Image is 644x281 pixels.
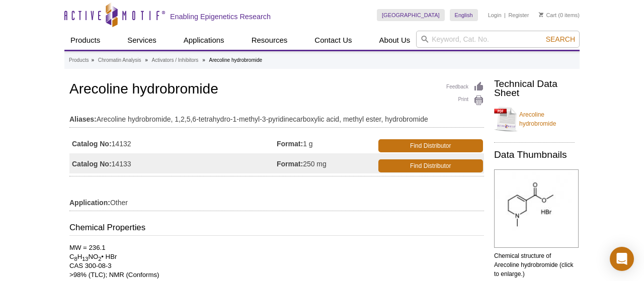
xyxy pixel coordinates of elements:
[69,81,484,99] h1: Arecoline hydrobromide
[539,9,580,21] li: (0 items)
[121,31,163,50] a: Services
[416,31,580,48] input: Keyword, Cat. No.
[72,139,112,148] strong: Catalog No:
[277,153,376,173] td: 250 mg
[546,35,575,43] span: Search
[373,31,417,50] a: About Us
[494,251,575,278] p: Chemical structure of Arecoline hydrobromide (click to enlarge.)
[277,133,376,153] td: 1 g
[209,57,262,63] li: Arecoline hydrobromide
[98,256,101,262] sub: 2
[450,9,478,21] a: English
[98,56,141,65] a: Chromatin Analysis
[72,159,112,168] strong: Catalog No:
[69,115,97,124] strong: Aliases:
[508,12,529,19] a: Register
[494,79,575,98] h2: Technical Data Sheet
[170,12,271,21] h2: Enabling Epigenetics Research
[277,159,303,168] strong: Format:
[539,12,556,19] a: Cart
[378,139,483,152] a: Find Distributor
[539,12,543,17] img: Your Cart
[377,9,445,21] a: [GEOGRAPHIC_DATA]
[494,150,575,159] h2: Data Thumbnails
[82,256,88,262] sub: 13
[91,57,94,63] li: »
[69,192,484,208] td: Other
[246,31,294,50] a: Resources
[178,31,230,50] a: Applications
[69,198,110,207] strong: Application:
[446,81,484,92] a: Feedback
[69,133,277,153] td: 14132
[202,57,205,63] li: »
[504,9,506,21] li: |
[488,12,502,19] a: Login
[69,56,89,65] a: Products
[494,169,579,248] img: Chemical structure of Arecoline hydrobromide.
[610,247,634,271] div: Open Intercom Messenger
[378,159,483,172] a: Find Distributor
[494,104,575,134] a: Arecoline hydrobromide
[69,153,277,173] td: 14133
[145,57,148,63] li: »
[69,243,484,279] p: MW = 236.1 C H NO • HBr CAS 300-08-3 >98% (TLC); NMR (Conforms)
[543,35,578,44] button: Search
[64,31,106,50] a: Products
[74,256,77,262] sub: 8
[308,31,358,50] a: Contact Us
[69,222,484,236] h3: Chemical Properties
[152,56,199,65] a: Activators / Inhibitors
[69,109,484,125] td: Arecoline hydrobromide, 1,2,5,6-tetrahydro-1-methyl-3-pyridinecarboxylic acid, methyl ester, hydr...
[277,139,303,148] strong: Format:
[446,95,484,106] a: Print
